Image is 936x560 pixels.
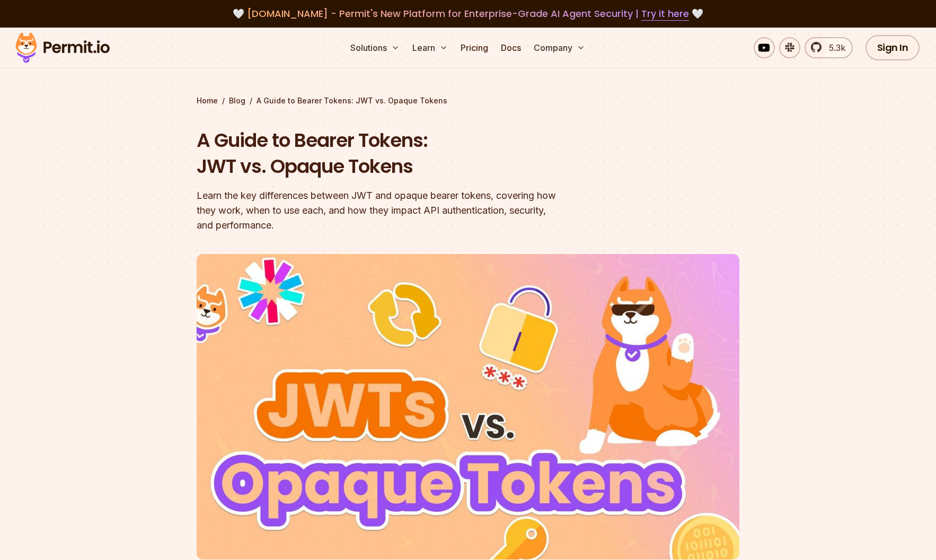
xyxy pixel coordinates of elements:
[197,95,218,106] a: Home
[408,37,452,58] button: Learn
[247,7,689,20] span: [DOMAIN_NAME] - Permit's New Platform for Enterprise-Grade AI Agent Security |
[197,95,739,106] div: / /
[229,95,245,106] a: Blog
[641,7,689,21] a: Try it here
[529,37,589,58] button: Company
[197,188,604,233] div: Learn the key differences between JWT and opaque bearer tokens, covering how they work, when to u...
[197,127,604,180] h1: A Guide to Bearer Tokens: JWT vs. Opaque Tokens
[11,30,114,66] img: Permit logo
[805,37,853,58] a: 5.3k
[497,37,525,58] a: Docs
[197,254,739,559] img: A Guide to Bearer Tokens: JWT vs. Opaque Tokens
[456,37,492,58] a: Pricing
[823,41,845,54] span: 5.3k
[346,37,404,58] button: Solutions
[866,35,920,60] a: Sign In
[25,6,911,21] div: 🤍 🤍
